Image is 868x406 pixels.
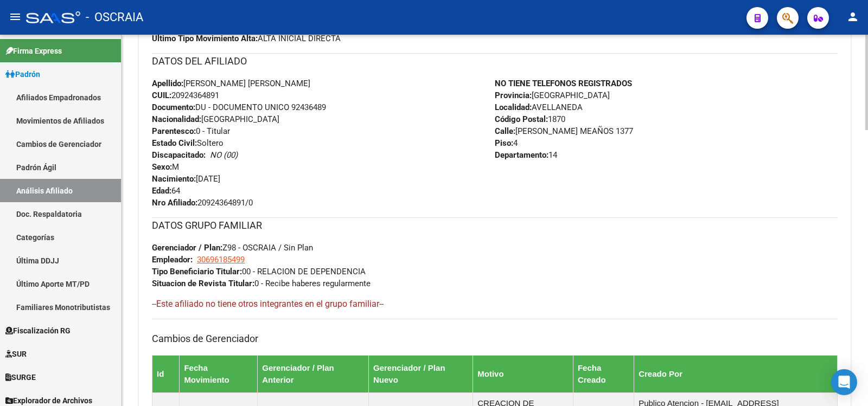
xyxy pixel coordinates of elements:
[495,126,633,136] span: [PERSON_NAME] MEAÑOS 1377
[634,355,838,392] th: Creado Por
[9,10,22,23] mat-icon: menu
[152,114,201,124] strong: Nacionalidad:
[152,298,838,310] h4: --Este afiliado no tiene otros integrantes en el grupo familiar--
[152,79,183,88] strong: Apellido:
[152,138,224,148] span: Soltero
[495,114,548,124] strong: Código Postal:
[152,174,196,184] strong: Nacimiento:
[152,243,313,253] span: Z98 - OSCRAIA / Sin Plan
[495,102,583,112] span: AVELLANEDA
[152,198,197,208] strong: Nro Afiliado:
[846,10,859,23] mat-icon: person
[5,348,27,360] span: SUR
[495,102,532,112] strong: Localidad:
[5,68,40,80] span: Padrón
[152,186,180,196] span: 64
[152,138,197,148] strong: Estado Civil:
[152,162,179,172] span: M
[495,91,610,100] span: [GEOGRAPHIC_DATA]
[152,91,219,100] span: 20924364891
[152,54,838,69] h3: DATOS DEL AFILIADO
[152,279,254,288] strong: Situacion de Revista Titular:
[495,150,548,160] strong: Departamento:
[495,91,532,100] strong: Provincia:
[495,79,632,88] strong: NO TIENE TELEFONOS REGISTRADOS
[152,126,230,136] span: 0 - Titular
[152,267,366,276] span: 00 - RELACION DE DEPENDENCIA
[152,331,838,346] h3: Cambios de Gerenciador
[152,355,180,392] th: Id
[152,174,220,184] span: [DATE]
[152,34,258,43] strong: Ultimo Tipo Movimiento Alta:
[210,150,238,160] i: NO (00)
[495,114,565,124] span: 1870
[495,150,557,160] span: 14
[152,79,310,88] span: [PERSON_NAME] [PERSON_NAME]
[152,114,279,124] span: [GEOGRAPHIC_DATA]
[152,162,172,172] strong: Sexo:
[152,255,193,265] strong: Empleador:
[152,102,326,112] span: DU - DOCUMENTO UNICO 92436489
[152,150,206,160] strong: Discapacitado:
[152,218,838,233] h3: DATOS GRUPO FAMILIAR
[180,355,258,392] th: Fecha Movimiento
[152,243,222,253] strong: Gerenciador / Plan:
[152,126,196,136] strong: Parentesco:
[152,102,195,112] strong: Documento:
[258,355,369,392] th: Gerenciador / Plan Anterior
[831,369,857,395] div: Open Intercom Messenger
[86,5,143,29] span: - OSCRAIA
[495,126,515,136] strong: Calle:
[152,34,341,43] span: ALTA INICIAL DIRECTA
[152,186,171,196] strong: Edad:
[495,138,518,148] span: 4
[495,138,513,148] strong: Piso:
[5,45,62,57] span: Firma Express
[152,267,242,276] strong: Tipo Beneficiario Titular:
[152,279,371,288] span: 0 - Recibe haberes regularmente
[369,355,473,392] th: Gerenciador / Plan Nuevo
[5,325,71,337] span: Fiscalización RG
[152,198,253,208] span: 20924364891/0
[197,255,245,265] span: 30696185499
[152,91,171,100] strong: CUIL:
[573,355,634,392] th: Fecha Creado
[5,371,36,383] span: SURGE
[473,355,573,392] th: Motivo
